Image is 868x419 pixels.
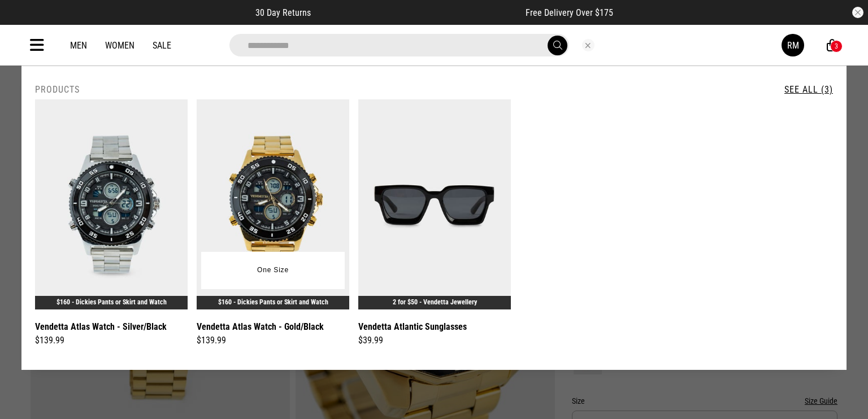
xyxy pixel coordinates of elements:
[9,5,43,38] button: Open LiveChat chat widget
[582,39,594,51] button: Close search
[197,320,324,334] a: Vendetta Atlas Watch - Gold/Black
[153,40,171,51] a: Sale
[333,7,503,18] iframe: Customer reviews powered by Trustpilot
[57,298,167,306] a: $160 - Dickies Pants or Skirt and Watch
[35,84,80,95] h2: Products
[358,320,467,334] a: Vendetta Atlantic Sunglasses
[197,334,349,347] div: $139.99
[35,334,188,347] div: $139.99
[358,99,511,309] img: Vendetta Atlantic Sunglasses in Black
[827,40,837,51] a: 3
[35,99,188,309] img: Vendetta Atlas Watch - Silver/black in Silver
[197,99,349,309] img: Vendetta Atlas Watch - Gold/black in Multi
[784,84,833,95] a: See All (3)
[393,298,477,306] a: 2 for $50 - Vendetta Jewellery
[255,7,311,18] span: 30 Day Returns
[787,40,799,51] div: RM
[218,298,328,306] a: $160 - Dickies Pants or Skirt and Watch
[35,320,167,334] a: Vendetta Atlas Watch - Silver/Black
[835,42,838,50] div: 3
[358,334,511,347] div: $39.99
[105,40,134,51] a: Women
[249,260,297,281] button: One Size
[526,7,613,18] span: Free Delivery Over $175
[70,40,87,51] a: Men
